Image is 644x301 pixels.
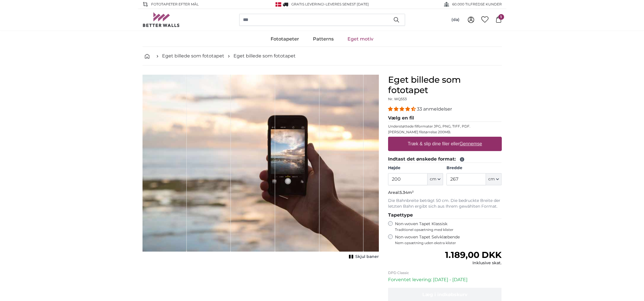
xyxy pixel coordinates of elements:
[276,2,281,7] img: Danmark
[486,173,501,185] button: cm
[291,2,324,6] span: GRATIS Levering!
[400,190,414,195] span: 5.34m²
[388,165,443,171] label: Højde
[388,271,502,275] p: DPD Classic
[306,32,341,47] a: Patterns
[388,115,502,122] legend: Vælg en fil
[430,176,436,182] span: cm
[388,198,502,209] p: Die Bahnbreite beträgt 50 cm. Die bedruckte Breite der letzten Bahn ergibt sich aus Ihrem gewählt...
[388,124,502,129] p: Understøttede filformater JPG, PNG, TIFF, PDF.
[395,241,502,245] span: Nem opsætning uden ekstra klister
[388,75,502,95] h1: Eget billede som fototapet
[347,253,379,261] button: Skjul baner
[395,234,502,245] label: Non-woven Tapet Selvklæbende
[388,212,502,219] legend: Tapettype
[388,190,502,196] p: Areal:
[388,130,502,134] p: [PERSON_NAME] filstørrelse 200MB.
[388,276,502,283] p: Forventet levering: [DATE] - [DATE]
[445,250,501,260] span: 1.189,00 DKK
[233,53,296,59] a: Eget billede som fototapet
[395,227,502,232] span: Traditionel opsætning med klister
[355,254,379,260] span: Skjul baner
[162,53,224,59] a: Eget billede som fototapet
[151,2,199,7] span: FOTOTAPETER EFTER MÅL
[388,156,502,163] legend: Indtast det ønskede format:
[143,75,379,261] div: 1 of 1
[326,2,369,6] span: Leveres senest [DATE]
[143,47,502,65] nav: breadcrumbs
[395,221,502,232] label: Non-woven Tapet Klassisk
[447,165,501,171] label: Bredde
[417,106,452,112] span: 33 anmeldelser
[452,2,502,7] span: 60.000 TILFREDSE KUNDER
[422,292,468,297] span: Læg i indkøbskurv
[264,32,306,47] a: Fototapeter
[445,260,501,266] div: Inklusive skat.
[488,176,495,182] span: cm
[498,14,504,20] span: 1
[388,97,407,101] span: Nr. WQ553
[324,2,369,6] span: -
[428,173,443,185] button: cm
[143,12,180,27] img: Betterwalls
[388,106,417,112] span: 4.33 stars
[447,15,464,25] button: (da)
[341,32,380,47] a: Eget motiv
